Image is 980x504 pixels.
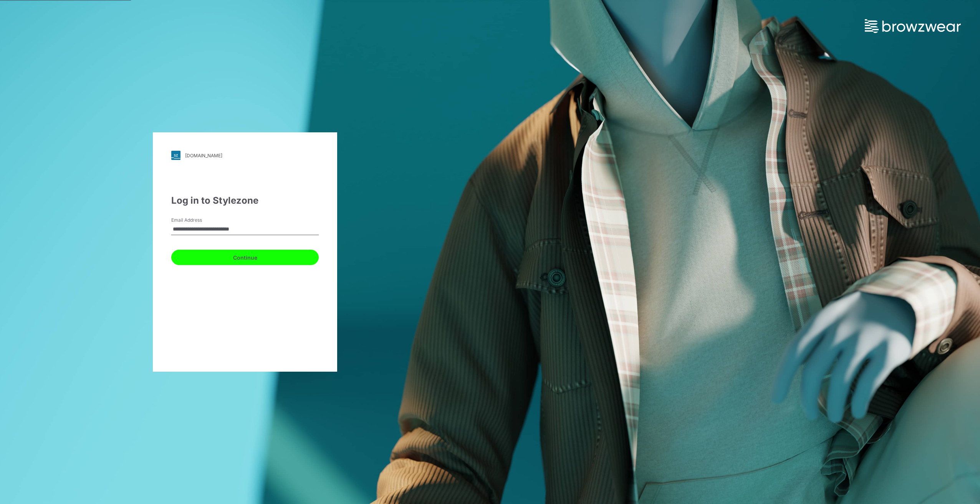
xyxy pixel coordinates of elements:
[171,151,180,160] img: svg+xml;base64,PHN2ZyB3aWR0aD0iMjgiIGhlaWdodD0iMjgiIHZpZXdCb3g9IjAgMCAyOCAyOCIgZmlsbD0ibm9uZSIgeG...
[171,250,319,265] button: Continue
[865,19,961,33] img: browzwear-logo.73288ffb.svg
[171,194,319,208] div: Log in to Stylezone
[171,151,319,160] a: [DOMAIN_NAME]
[185,153,222,158] div: [DOMAIN_NAME]
[171,217,225,224] label: Email Address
